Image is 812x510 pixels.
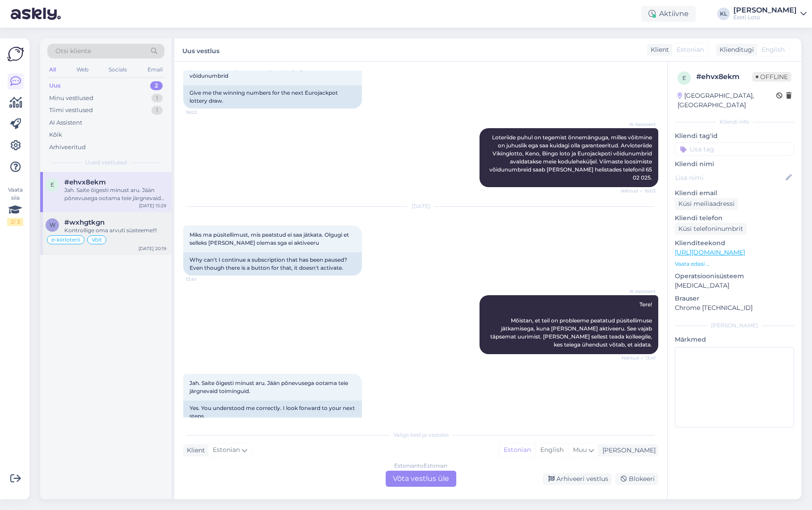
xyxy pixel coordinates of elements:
input: Lisa nimi [675,173,784,183]
p: Kliendi telefon [675,213,794,223]
div: English [535,443,568,457]
label: Uus vestlus [182,44,219,56]
div: Aktiivne [641,6,696,22]
div: Yes. You understood me correctly. I look forward to your next steps. [183,401,362,424]
span: Estonian [677,45,704,54]
div: AI Assistent [49,118,82,127]
p: Operatsioonisüsteem [675,272,794,281]
p: Vaata edasi ... [675,260,794,268]
div: [GEOGRAPHIC_DATA], [GEOGRAPHIC_DATA] [677,91,776,110]
div: 1 [151,94,163,103]
div: Küsi telefoninumbrit [675,223,747,235]
div: # ehvx8ekm [696,71,752,82]
p: Kliendi email [675,188,794,198]
div: Klienditugi [716,45,754,54]
div: Arhiveeritud [49,143,86,152]
a: [URL][DOMAIN_NAME] [675,248,745,256]
div: Estonian to Estonian [394,462,447,470]
div: Küsi meiliaadressi [675,198,738,210]
p: [MEDICAL_DATA] [675,281,794,290]
span: AI Assistent [622,288,656,295]
div: Kontrollige oma arvuti süsteeme!!! [64,226,166,234]
div: Give me the winning numbers for the next Eurojackpot lottery draw. [183,85,362,109]
div: Võta vestlus üle [386,471,456,487]
div: Vaata siia [7,186,23,226]
div: 2 / 3 [7,218,23,226]
div: Klient [647,45,669,54]
img: Askly Logo [7,46,24,63]
span: Loteriide puhul on tegemist õnnemänguga, milles võitmine on juhuslik ega saa kuidagi olla garante... [489,134,653,181]
div: All [47,64,58,75]
div: [PERSON_NAME] [733,7,797,14]
div: [DATE] 15:29 [139,202,166,209]
div: Tiimi vestlused [49,106,93,115]
div: Kliendi info [675,118,794,126]
p: Klienditeekond [675,238,794,248]
span: e [682,75,686,81]
div: Socials [107,64,129,75]
div: Jah. Saite õigesti minust aru. Jään põnevusega ootama teie järgnevaid toiminguid. [64,186,166,202]
div: 2 [150,81,163,90]
p: Kliendi nimi [675,159,794,169]
span: Nähtud ✓ 13:41 [622,355,656,361]
p: Kliendi tag'id [675,131,794,141]
div: Estonian [499,443,535,457]
span: e [50,181,54,188]
span: Muu [573,446,587,454]
div: [PERSON_NAME] [675,322,794,330]
div: Minu vestlused [49,94,93,103]
div: Web [75,64,90,75]
div: Valige keel ja vastake [183,431,658,439]
div: [PERSON_NAME] [599,446,656,455]
span: Jah. Saite õigesti minust aru. Jään põnevusega ootama teie järgnevaid toiminguid. [189,380,349,394]
div: Eesti Loto [733,14,797,21]
span: English [762,45,785,54]
span: Uued vestlused [85,159,127,167]
div: Kõik [49,130,62,139]
p: Chrome [TECHNICAL_ID] [675,303,794,313]
span: 13:41 [186,276,219,283]
span: w [50,222,55,228]
div: [DATE] [183,202,658,210]
span: 16:02 [186,109,219,116]
span: AI Assistent [622,121,656,128]
span: #ehvx8ekm [64,178,106,186]
span: Estonian [213,445,240,455]
div: KL [717,8,730,20]
a: [PERSON_NAME]Eesti Loto [733,7,807,21]
p: Brauser [675,294,794,303]
span: Offline [752,72,791,82]
div: [DATE] 20:19 [139,245,166,252]
span: Miks ma püsitellimust, mis peatstud ei saa jätkata. Olgugi et selleks [PERSON_NAME] olemas sga ei... [189,231,350,246]
input: Lisa tag [675,142,794,156]
div: Uus [49,81,61,90]
div: Why can't I continue a subscription that has been paused? Even though there is a button for that,... [183,252,362,276]
span: Võit [92,237,102,242]
span: Otsi kliente [55,46,91,56]
span: e-kiirloterii [51,237,80,242]
div: Blokeeri [615,473,658,485]
span: Nähtud ✓ 16:03 [621,188,656,194]
span: #wxhgtkgn [64,218,105,226]
div: 1 [151,106,163,115]
div: Email [146,64,164,75]
div: Klient [183,446,205,455]
p: Märkmed [675,335,794,344]
div: Arhiveeri vestlus [543,473,612,485]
